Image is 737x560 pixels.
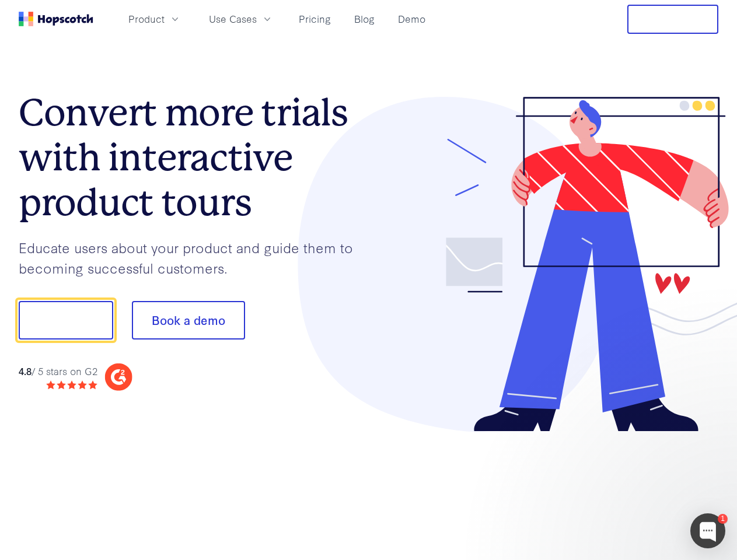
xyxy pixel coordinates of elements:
div: / 5 stars on G2 [19,364,97,379]
button: Product [121,9,188,29]
span: Use Cases [209,12,257,26]
h1: Convert more trials with interactive product tours [19,90,369,225]
div: 1 [718,514,728,524]
span: Product [128,12,165,26]
strong: 4.8 [19,364,32,377]
button: Free Trial [627,5,718,34]
button: Book a demo [132,301,245,339]
a: Blog [350,9,379,29]
a: Pricing [294,9,336,29]
a: Home [19,12,93,26]
p: Educate users about your product and guide them to becoming successful customers. [19,237,369,278]
button: Use Cases [202,9,280,29]
a: Demo [393,9,430,29]
button: Show me! [19,301,113,339]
